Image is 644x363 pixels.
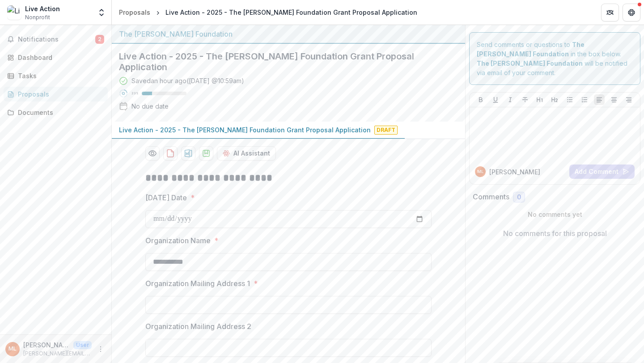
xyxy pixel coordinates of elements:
button: Heading 2 [549,94,560,105]
button: download-proposal [163,146,178,160]
span: 0 [517,194,521,201]
button: Underline [490,94,501,105]
button: Open entity switcher [95,4,108,21]
button: Get Help [623,4,640,21]
button: Align Right [623,94,634,105]
div: Send comments or questions to in the box below. will be notified via email of your comment. [469,32,640,85]
button: download-proposal [181,146,195,160]
nav: breadcrumb [115,6,421,19]
button: Ordered List [579,94,590,105]
span: 2 [95,35,104,44]
h2: Comments [473,193,509,201]
p: Organization Name [145,235,211,246]
a: Proposals [115,6,154,19]
button: Preview 7fe5fb30-a008-4c76-a98a-bf55e2f41507-0.pdf [145,146,160,160]
button: Align Center [609,94,619,105]
button: Partners [601,4,619,21]
div: The [PERSON_NAME] Foundation [119,29,458,39]
button: Italicize [505,94,516,105]
p: User [73,341,92,349]
div: Tasks [18,71,101,80]
span: Draft [374,126,398,135]
button: Bullet List [564,94,575,105]
div: Saved an hour ago ( [DATE] @ 10:59am ) [131,76,244,85]
button: Strike [520,94,530,105]
div: Proposals [119,8,150,17]
p: Live Action - 2025 - The [PERSON_NAME] Foundation Grant Proposal Application [119,125,371,135]
p: No comments yet [473,210,637,219]
p: Organization Mailing Address 2 [145,321,251,332]
a: Dashboard [4,50,108,65]
div: Live Action - 2025 - The [PERSON_NAME] Foundation Grant Proposal Application [165,8,417,17]
p: [PERSON_NAME] [489,167,540,177]
span: Nonprofit [25,13,50,21]
p: [PERSON_NAME] [23,340,70,350]
div: Live Action [25,4,60,13]
a: Documents [4,105,108,120]
a: Tasks [4,68,108,83]
button: Heading 1 [534,94,545,105]
a: Proposals [4,87,108,101]
div: Dashboard [18,53,101,62]
button: Bold [475,94,486,105]
img: Live Action [7,5,21,20]
p: No comments for this proposal [503,228,607,239]
span: Notifications [18,36,95,43]
div: Mauricio Leone [477,169,484,174]
p: [DATE] Date [145,192,187,203]
button: download-proposal [199,146,213,160]
button: Align Left [594,94,605,105]
div: Mauricio Leone [8,346,17,352]
strong: The [PERSON_NAME] Foundation [477,59,583,67]
div: Proposals [18,89,101,99]
button: More [95,344,106,355]
button: Add Comment [569,165,635,179]
p: 23 % [131,90,138,97]
button: AI Assistant [217,146,276,160]
h2: Live Action - 2025 - The [PERSON_NAME] Foundation Grant Proposal Application [119,51,444,72]
p: Organization Mailing Address 1 [145,278,250,289]
button: Notifications2 [4,32,108,46]
div: Documents [18,108,101,117]
div: No due date [131,101,169,111]
p: [PERSON_NAME][EMAIL_ADDRESS][DOMAIN_NAME] [23,350,92,358]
